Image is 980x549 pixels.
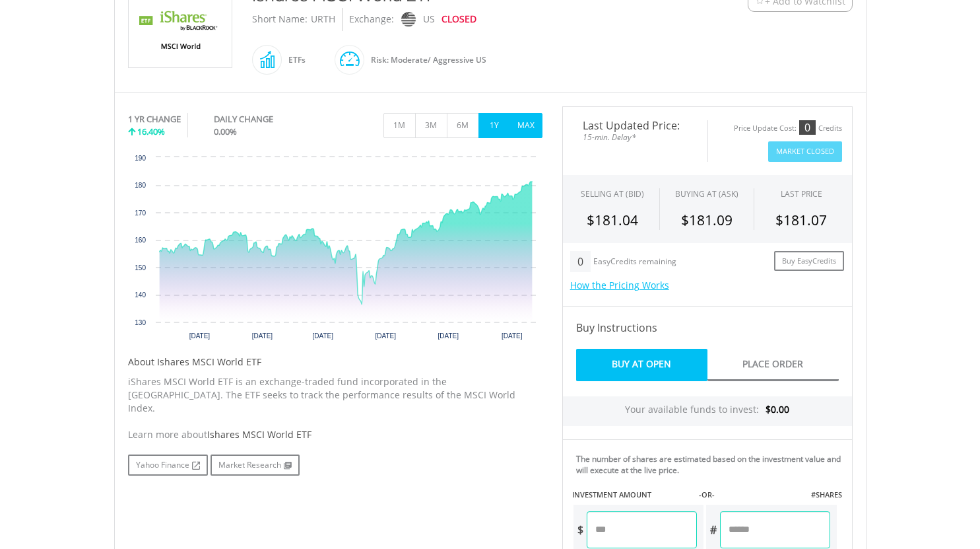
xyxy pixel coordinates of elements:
[415,113,447,138] button: 3M
[502,332,523,340] text: [DATE]
[207,428,311,441] span: Ishares MSCI World ETF
[135,182,146,189] text: 180
[135,237,146,244] text: 160
[706,511,720,548] div: #
[282,44,306,76] div: ETFs
[563,396,852,426] div: Your available funds to invest:
[135,319,146,326] text: 130
[135,291,146,299] text: 140
[570,279,669,291] a: How the Pricing Works
[128,151,542,349] div: Chart. Highcharts interactive chart.
[137,126,165,137] span: 16.40%
[675,188,738,200] span: BUYING AT (ASK)
[135,264,146,272] text: 150
[211,455,300,476] a: Market Research
[768,141,842,162] button: Market Closed
[766,403,789,416] span: $0.00
[364,44,486,76] div: Risk: Moderate/ Aggressive US
[128,355,542,369] h5: About Ishares MSCI World ETF
[383,113,416,138] button: 1M
[799,120,816,135] div: 0
[375,332,396,340] text: [DATE]
[707,349,839,381] a: Place Order
[681,211,733,229] span: $181.09
[128,113,181,126] div: 1 YR CHANGE
[423,8,435,31] div: US
[128,375,542,415] p: iShares MSCI World ETF is an exchange-traded fund incorporated in the [GEOGRAPHIC_DATA]. The ETF ...
[478,113,511,138] button: 1Y
[576,320,839,336] h4: Buy Instructions
[251,332,273,340] text: [DATE]
[128,428,542,441] div: Learn more about
[593,257,676,268] div: EasyCredits remaining
[311,8,335,31] div: URTH
[128,455,208,476] a: Yahoo Finance
[441,8,476,31] div: CLOSED
[128,151,542,349] svg: Interactive chart
[573,120,698,131] span: Last Updated Price:
[818,124,842,133] div: Credits
[214,126,237,137] span: 0.00%
[510,113,542,138] button: MAX
[572,490,651,500] label: INVESTMENT AMOUNT
[135,209,146,217] text: 170
[576,349,707,381] a: Buy At Open
[581,188,644,200] div: SELLING AT (BID)
[573,511,587,548] div: $
[811,490,842,500] label: #SHARES
[781,188,822,200] div: LAST PRICE
[774,251,844,272] a: Buy EasyCredits
[214,113,317,126] div: DAILY CHANGE
[587,211,638,229] span: $181.04
[189,332,210,340] text: [DATE]
[438,332,459,340] text: [DATE]
[135,155,146,162] text: 190
[349,8,394,31] div: Exchange:
[570,251,591,272] div: 0
[573,131,698,143] span: 15-min. Delay*
[699,490,715,500] label: -OR-
[447,113,479,138] button: 6M
[252,8,308,31] div: Short Name:
[401,12,415,27] img: nasdaq.png
[734,124,797,133] div: Price Update Cost:
[775,211,827,229] span: $181.07
[576,453,847,476] div: The number of shares are estimated based on the investment value and will execute at the live price.
[312,332,333,340] text: [DATE]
